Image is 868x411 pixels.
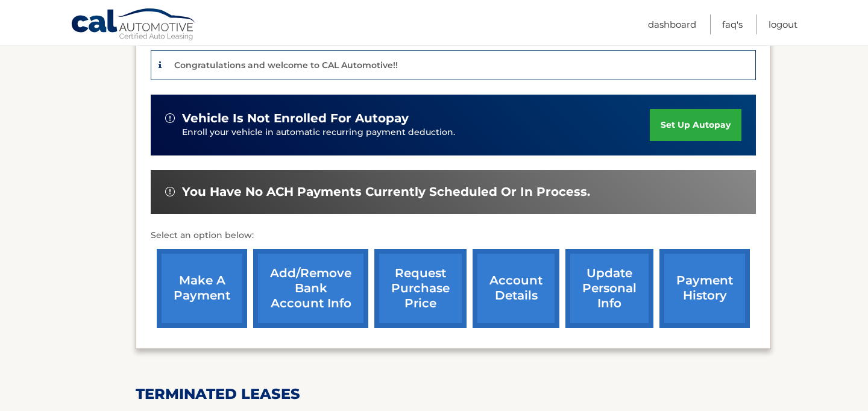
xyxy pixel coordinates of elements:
a: account details [473,249,559,328]
h2: terminated leases [136,385,771,403]
a: Logout [769,14,797,34]
a: set up autopay [650,109,741,141]
a: Add/Remove bank account info [253,249,368,328]
a: make a payment [157,249,247,328]
a: update personal info [565,249,653,328]
p: Select an option below: [151,228,756,243]
img: alert-white.svg [165,113,175,123]
img: alert-white.svg [165,187,175,196]
a: FAQ's [722,14,743,34]
p: Congratulations and welcome to CAL Automotive!! [174,60,398,71]
p: Enroll your vehicle in automatic recurring payment deduction. [182,126,650,139]
a: request purchase price [374,249,467,328]
span: You have no ACH payments currently scheduled or in process. [182,184,590,199]
a: Cal Automotive [71,8,197,43]
span: vehicle is not enrolled for autopay [182,111,409,126]
a: payment history [659,249,750,328]
a: Dashboard [648,14,696,34]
